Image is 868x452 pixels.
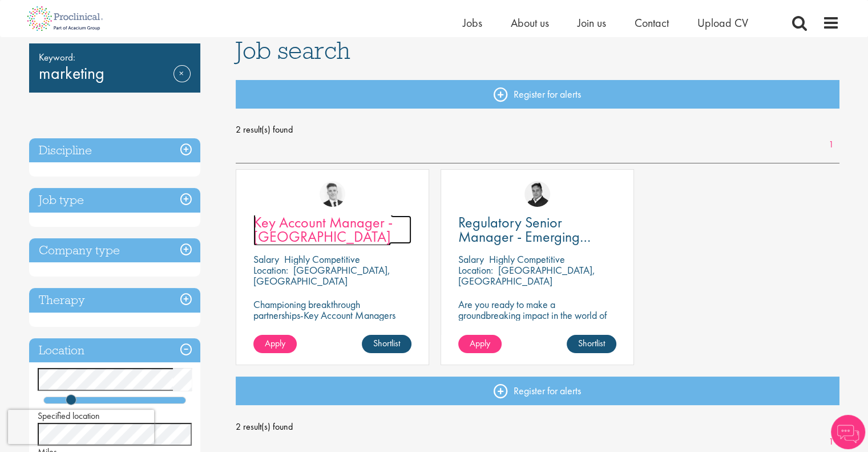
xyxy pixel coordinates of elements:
[29,238,200,263] h3: Company type
[29,188,200,213] h3: Job type
[236,121,839,138] span: 2 result(s) found
[458,263,595,287] p: [GEOGRAPHIC_DATA], [GEOGRAPHIC_DATA]
[236,377,839,405] a: Register for alerts
[253,263,390,287] p: [GEOGRAPHIC_DATA], [GEOGRAPHIC_DATA]
[823,435,839,449] a: 1
[29,288,200,313] h3: Therapy
[236,35,350,66] span: Job search
[635,15,669,30] a: Contact
[29,43,200,93] div: marketing
[265,337,285,349] span: Apply
[524,181,550,207] img: Peter Duvall
[567,335,616,353] a: Shortlist
[458,215,616,244] a: Regulatory Senior Manager - Emerging Markets
[236,80,839,109] a: Register for alerts
[463,15,482,30] a: Jobs
[697,15,748,30] a: Upload CV
[831,415,865,449] img: Chatbot
[284,253,360,266] p: Highly Competitive
[320,181,345,207] img: Nicolas Daniel
[8,410,154,444] iframe: reCAPTCHA
[29,338,200,363] h3: Location
[458,253,484,266] span: Salary
[458,263,493,277] span: Location:
[578,15,606,30] a: Join us
[489,253,565,266] p: Highly Competitive
[458,335,502,353] a: Apply
[253,215,411,244] a: Key Account Manager - [GEOGRAPHIC_DATA]
[29,138,200,163] h3: Discipline
[253,335,297,353] a: Apply
[253,299,411,342] p: Championing breakthrough partnerships-Key Account Managers turn biotech innovation into lasting c...
[823,138,839,151] a: 1
[173,65,191,98] a: Remove
[470,337,490,349] span: Apply
[253,263,288,277] span: Location:
[458,213,591,261] span: Regulatory Senior Manager - Emerging Markets
[458,299,616,353] p: Are you ready to make a groundbreaking impact in the world of biotechnology? Join a growing compa...
[362,335,411,353] a: Shortlist
[39,49,191,65] span: Keyword:
[236,418,839,435] span: 2 result(s) found
[511,15,549,30] a: About us
[253,213,393,246] span: Key Account Manager - [GEOGRAPHIC_DATA]
[253,253,279,266] span: Salary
